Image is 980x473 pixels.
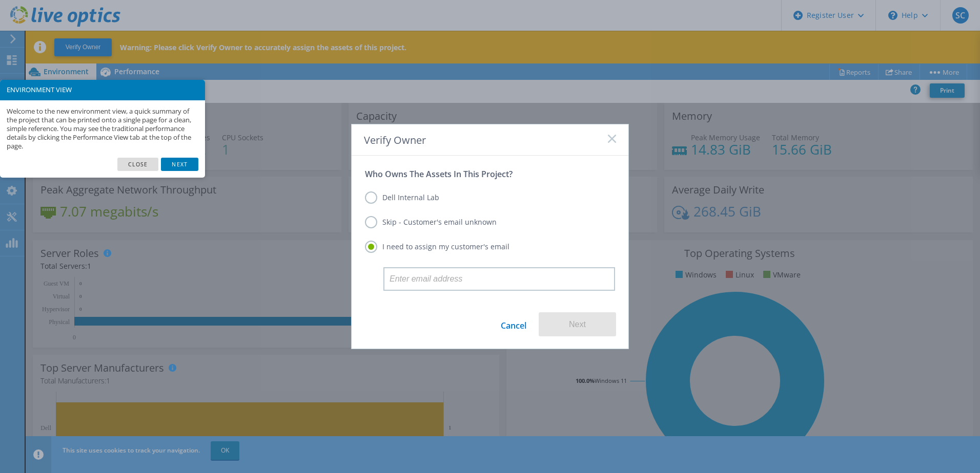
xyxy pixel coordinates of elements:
[539,312,616,336] button: Next
[161,158,198,171] a: Next
[383,267,615,291] input: Enter email address
[365,241,509,253] label: I need to assign my customer's email
[117,158,159,171] a: Close
[7,87,198,93] h3: ENVIRONMENT VIEW
[365,169,615,179] p: Who Owns The Assets In This Project?
[365,191,439,204] label: Dell Internal Lab
[7,107,198,151] p: Welcome to the new environment view, a quick summary of the project that can be printed onto a si...
[501,312,526,336] a: Cancel
[365,216,497,228] label: Skip - Customer's email unknown
[364,133,426,147] span: Verify Owner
